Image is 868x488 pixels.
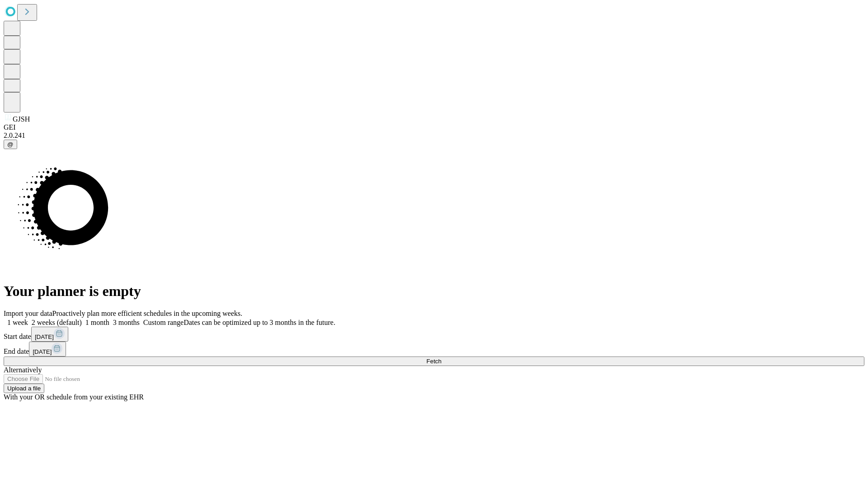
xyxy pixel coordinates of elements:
span: 3 months [113,319,140,326]
span: Dates can be optimized up to 3 months in the future. [184,319,335,326]
div: Start date [4,327,864,342]
span: Import your data [4,310,52,317]
button: Fetch [4,357,864,366]
div: GEI [4,123,864,131]
h1: Your planner is empty [4,283,864,300]
span: @ [7,141,14,148]
span: [DATE] [33,348,52,355]
span: 1 month [85,319,109,326]
span: 1 week [7,319,28,326]
button: @ [4,140,17,149]
span: With your OR schedule from your existing EHR [4,393,144,401]
span: Proactively plan more efficient schedules in the upcoming weeks. [52,310,242,317]
div: 2.0.241 [4,131,864,140]
div: End date [4,342,864,357]
span: GJSH [13,115,30,123]
button: [DATE] [31,327,68,342]
button: [DATE] [29,342,66,357]
span: [DATE] [35,333,54,340]
span: Fetch [426,358,441,365]
span: Alternatively [4,366,42,374]
span: 2 weeks (default) [32,319,82,326]
span: Custom range [143,319,184,326]
button: Upload a file [4,384,44,393]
